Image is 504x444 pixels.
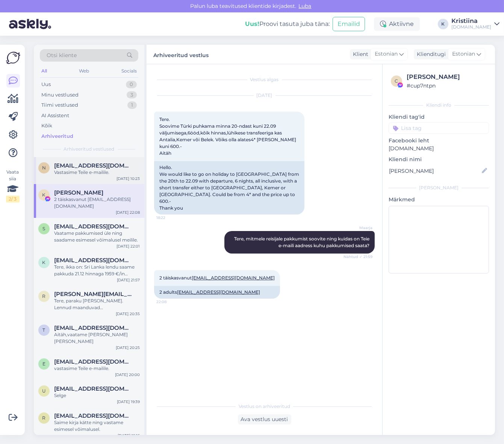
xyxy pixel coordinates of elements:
[389,145,489,153] p: [DOMAIN_NAME]
[239,403,290,410] span: Vestlus on arhiveeritud
[156,299,185,305] span: 22:08
[245,20,259,27] b: Uus!
[42,192,46,198] span: K
[350,50,368,58] div: Klient
[6,169,20,202] div: Vaata siia
[54,419,140,433] div: Saime kirja kätte ning vastame esimesel võimalusel.
[389,156,489,163] p: Kliendi nimi
[333,17,365,31] button: Emailid
[64,146,115,153] span: Arhiveeritud vestlused
[41,91,79,99] div: Minu vestlused
[41,122,52,130] div: Kõik
[54,264,140,277] div: Tere, ikka on: Sri Lanka lendu saame pakkuda 21.12 hinnaga 1959 €/in (edasi-tagasi) Phuketi lendu...
[54,385,132,392] span: Urmas.kuldvali.001@mail.ee
[407,72,487,82] div: [PERSON_NAME]
[54,189,103,196] span: Karmi Kullamägi
[389,102,489,109] div: Kliendi info
[42,165,46,171] span: n
[297,3,314,9] span: Luba
[234,236,371,248] span: Tere, mitmele reisijale pakkumist soovite ning kuidas on Teie e-maili aadress kuhu pakkumised saata?
[154,76,375,83] div: Vestlus algas
[451,18,491,24] div: Kristiina
[452,50,475,58] span: Estonian
[127,91,137,99] div: 3
[154,286,280,299] div: 2 adults
[126,81,137,88] div: 0
[54,392,140,399] div: Selge
[42,293,46,299] span: r
[159,275,275,281] span: 2 täiskasvanut
[6,196,20,202] div: 2 / 3
[407,82,487,90] div: # cup7ntpn
[47,51,77,59] span: Otsi kliente
[245,20,330,29] div: Proovi tasuta juba täna:
[192,275,275,281] a: [EMAIL_ADDRESS][DOMAIN_NAME]
[54,257,132,264] span: karmps14@gmail.com
[389,167,480,175] input: Lisa nimi
[118,433,140,438] div: [DATE] 19:16
[177,289,260,295] a: [EMAIL_ADDRESS][DOMAIN_NAME]
[389,137,489,145] p: Facebooki leht
[42,361,45,367] span: e
[395,78,398,84] span: c
[344,225,372,231] span: Maarja
[238,414,291,424] div: Ava vestlus uuesti
[6,51,20,65] img: Askly Logo
[153,49,209,59] label: Arhiveeritud vestlus
[375,50,398,58] span: Estonian
[42,260,46,265] span: k
[54,412,132,419] span: reilikav@gmail.com
[389,122,489,134] input: Lisa tag
[389,196,489,204] p: Märkmed
[54,196,140,210] div: 2 täiskasvanut [EMAIL_ADDRESS][DOMAIN_NAME]
[43,327,45,333] span: t
[41,112,69,119] div: AI Assistent
[54,358,132,365] span: evesagen00@gmail.com
[41,101,78,109] div: Tiimi vestlused
[414,50,446,58] div: Klienditugi
[389,113,489,121] p: Kliendi tag'id
[116,311,140,317] div: [DATE] 20:35
[156,215,185,220] span: 18:22
[344,254,372,260] span: Nähtud ✓ 21:59
[54,162,132,169] span: nurmsaluarto@gmail.com
[54,291,132,298] span: regina.kungla@gmail.com
[159,116,297,156] span: Tere. Soovime Türki puhkama minna 20-ndast kuni 22.09 väljumisega,6ööd,kõik hinnas,lühikese trans...
[54,331,140,345] div: Aitäh,vaatame [PERSON_NAME] [PERSON_NAME]
[438,19,448,29] div: K
[40,66,48,76] div: All
[41,81,51,88] div: Uus
[154,161,304,214] div: Hello. We would like to go on holiday to [GEOGRAPHIC_DATA] from the 20th to 22.09 with departure,...
[54,298,140,311] div: Tere, paraku [PERSON_NAME]. Lennud maanduvad [PERSON_NAME] [GEOGRAPHIC_DATA] lennujaamas.
[43,226,45,231] span: s
[54,169,140,176] div: Vastasime Teile e-mailile.
[117,243,140,249] div: [DATE] 22:01
[389,184,489,191] div: [PERSON_NAME]
[41,133,73,140] div: Arhiveeritud
[116,210,140,215] div: [DATE] 22:08
[451,18,499,30] a: Kristiina[DOMAIN_NAME]
[451,24,491,30] div: [DOMAIN_NAME]
[42,388,46,394] span: U
[117,399,140,405] div: [DATE] 19:39
[54,223,132,230] span: siimvalk1981@gmail.com
[117,176,140,181] div: [DATE] 10:23
[117,277,140,283] div: [DATE] 21:57
[78,66,91,76] div: Web
[54,230,140,243] div: Vaatame pakkumised üle ning saadame esimesel võimalusel meilile.
[127,101,137,109] div: 1
[374,17,420,31] div: Aktiivne
[116,345,140,350] div: [DATE] 20:25
[154,92,375,99] div: [DATE]
[120,66,138,76] div: Socials
[54,365,140,372] div: vastasime Teile e-mailile.
[115,372,140,378] div: [DATE] 20:00
[42,415,46,421] span: r
[54,325,132,331] span: tiinaraadik6@gmail.com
